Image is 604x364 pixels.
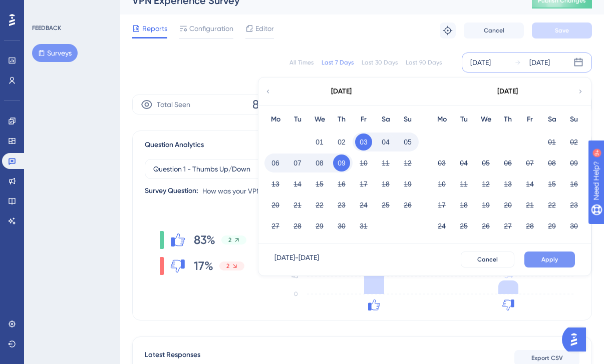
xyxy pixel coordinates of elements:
[543,196,560,213] button: 22
[470,56,491,68] div: [DATE]
[565,196,582,213] button: 23
[355,133,372,150] button: 03
[255,22,274,34] span: Editor
[497,113,519,125] div: Th
[32,44,78,62] button: Surveys
[484,26,504,34] span: Cancel
[519,113,541,125] div: Fr
[433,154,450,171] button: 03
[499,154,516,171] button: 06
[541,255,558,263] span: Apply
[565,175,582,192] button: 16
[563,113,585,125] div: Su
[453,113,475,125] div: Tu
[531,354,563,362] span: Export CSV
[433,196,450,213] button: 17
[289,217,306,234] button: 28
[202,185,302,197] span: How was your VPN experience?
[399,133,416,150] button: 05
[499,196,516,213] button: 20
[455,154,472,171] button: 04
[333,133,350,150] button: 02
[289,58,314,66] div: All Times
[32,24,61,32] div: FEEDBACK
[291,272,298,279] tspan: 45
[461,251,514,267] button: Cancel
[543,154,560,171] button: 08
[362,58,398,66] div: Last 30 Days
[455,175,472,192] button: 11
[267,175,284,192] button: 13
[322,58,354,66] div: Last 7 Days
[311,196,328,213] button: 22
[399,175,416,192] button: 19
[194,232,215,248] span: 83%
[499,217,516,234] button: 27
[477,255,498,263] span: Cancel
[543,175,560,192] button: 15
[477,217,494,234] button: 26
[377,154,394,171] button: 11
[431,113,453,125] div: Mo
[267,196,284,213] button: 20
[543,133,560,150] button: 01
[267,154,284,171] button: 06
[521,154,538,171] button: 07
[289,196,306,213] button: 21
[455,196,472,213] button: 18
[274,251,319,267] div: [DATE] - [DATE]
[331,85,352,97] div: [DATE]
[311,217,328,234] button: 29
[433,217,450,234] button: 24
[311,154,328,171] button: 08
[399,196,416,213] button: 26
[521,217,538,234] button: 28
[499,175,516,192] button: 13
[264,113,286,125] div: Mo
[311,133,328,150] button: 01
[309,113,331,125] div: We
[433,175,450,192] button: 10
[504,270,513,280] tspan: 34
[353,113,375,125] div: Fr
[333,154,350,171] button: 09
[497,85,518,97] div: [DATE]
[355,196,372,213] button: 24
[289,154,306,171] button: 07
[521,196,538,213] button: 21
[294,290,298,297] tspan: 0
[267,217,284,234] button: 27
[543,217,560,234] button: 29
[521,175,538,192] button: 14
[228,236,231,244] span: 2
[189,22,233,34] span: Configuration
[397,113,419,125] div: Su
[333,217,350,234] button: 30
[377,133,394,150] button: 04
[331,113,353,125] div: Th
[333,196,350,213] button: 23
[477,196,494,213] button: 19
[153,163,250,175] span: Question 1 - Thumbs Up/Down
[355,154,372,171] button: 10
[529,56,550,68] div: [DATE]
[145,185,198,197] div: Survey Question:
[145,139,204,151] span: Question Analytics
[333,175,350,192] button: 16
[565,154,582,171] button: 09
[194,258,213,274] span: 17%
[311,175,328,192] button: 15
[565,133,582,150] button: 02
[399,154,416,171] button: 12
[475,113,497,125] div: We
[555,26,569,34] span: Save
[477,175,494,192] button: 12
[157,98,190,110] span: Total Seen
[532,22,592,38] button: Save
[226,262,229,270] span: 2
[455,217,472,234] button: 25
[355,217,372,234] button: 31
[68,5,74,13] div: 9+
[289,175,306,192] button: 14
